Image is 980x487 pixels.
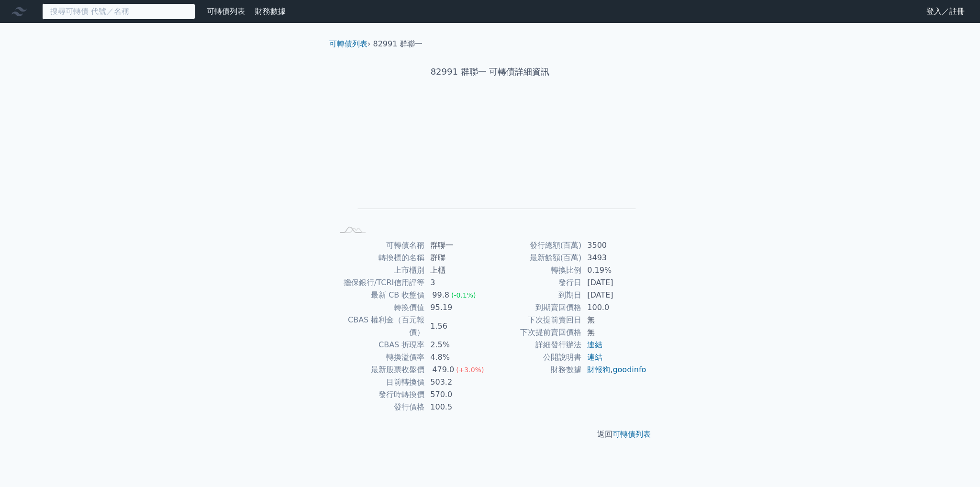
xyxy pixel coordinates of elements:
td: , [581,364,647,376]
td: 發行日 [490,277,581,289]
td: 發行價格 [333,401,424,413]
td: 無 [581,326,647,339]
td: 公開說明書 [490,351,581,364]
td: 發行總額(百萬) [490,239,581,252]
td: 擔保銀行/TCRI信用評等 [333,277,424,289]
g: Chart [349,109,636,223]
a: 財報狗 [587,365,610,374]
td: 到期日 [490,289,581,301]
td: 503.2 [424,376,490,388]
td: 3 [424,277,490,289]
td: 轉換溢價率 [333,351,424,364]
p: 返回 [322,429,658,440]
a: 可轉債列表 [329,39,367,48]
td: 到期賣回價格 [490,301,581,314]
td: 發行時轉換價 [333,388,424,401]
td: 下次提前賣回日 [490,314,581,326]
td: 最新 CB 收盤價 [333,289,424,301]
span: (+3.0%) [456,366,484,374]
td: 3500 [581,239,647,252]
td: 100.0 [581,301,647,314]
a: 連結 [587,353,602,362]
td: 轉換比例 [490,264,581,277]
a: 連結 [587,340,602,349]
a: 可轉債列表 [612,430,651,439]
td: [DATE] [581,277,647,289]
td: CBAS 折現率 [333,339,424,351]
input: 搜尋可轉債 代號／名稱 [42,3,195,20]
a: 財務數據 [255,7,286,16]
td: 570.0 [424,388,490,401]
td: 100.5 [424,401,490,413]
h1: 82991 群聯一 可轉債詳細資訊 [322,65,658,78]
td: [DATE] [581,289,647,301]
td: 4.8% [424,351,490,364]
a: 可轉債列表 [207,7,245,16]
td: 3493 [581,252,647,264]
div: 479.0 [430,364,456,376]
td: 詳細發行辦法 [490,339,581,351]
td: 95.19 [424,301,490,314]
td: CBAS 權利金（百元報價） [333,314,424,339]
td: 上市櫃別 [333,264,424,277]
td: 財務數據 [490,364,581,376]
span: (-0.1%) [451,291,476,299]
td: 轉換標的名稱 [333,252,424,264]
td: 0.19% [581,264,647,277]
td: 最新餘額(百萬) [490,252,581,264]
div: 99.8 [430,289,451,301]
td: 下次提前賣回價格 [490,326,581,339]
td: 群聯一 [424,239,490,252]
a: 登入／註冊 [919,4,972,19]
a: goodinfo [612,365,646,374]
td: 可轉債名稱 [333,239,424,252]
td: 轉換價值 [333,301,424,314]
li: › [329,38,370,50]
td: 最新股票收盤價 [333,364,424,376]
td: 上櫃 [424,264,490,277]
td: 目前轉換價 [333,376,424,388]
td: 1.56 [424,314,490,339]
td: 2.5% [424,339,490,351]
td: 無 [581,314,647,326]
li: 82991 群聯一 [373,38,423,50]
td: 群聯 [424,252,490,264]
